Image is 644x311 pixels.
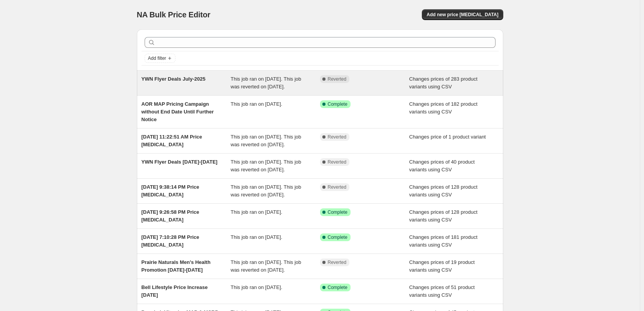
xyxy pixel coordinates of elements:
[142,134,202,147] span: [DATE] 11:22:51 AM Price [MEDICAL_DATA]
[409,234,477,248] span: Changes prices of 181 product variants using CSV
[409,259,475,273] span: Changes prices of 19 product variants using CSV
[409,76,477,90] span: Changes prices of 283 product variants using CSV
[231,101,282,107] span: This job ran on [DATE].
[328,184,347,190] span: Reverted
[409,134,486,140] span: Changes price of 1 product variant
[231,76,301,90] span: This job ran on [DATE]. This job was reverted on [DATE].
[328,234,347,240] span: Complete
[231,159,301,172] span: This job ran on [DATE]. This job was reverted on [DATE].
[328,134,347,140] span: Reverted
[409,209,477,223] span: Changes prices of 128 product variants using CSV
[409,184,477,198] span: Changes prices of 128 product variants using CSV
[409,284,475,298] span: Changes prices of 51 product variants using CSV
[231,184,301,198] span: This job ran on [DATE]. This job was reverted on [DATE].
[148,55,166,61] span: Add filter
[142,101,214,122] span: AOR MAP Pricing Campaign without End Date Until Further Notice
[142,209,199,223] span: [DATE] 9:26:58 PM Price [MEDICAL_DATA]
[142,284,208,298] span: Bell Lifestyle Price Increase [DATE]
[231,134,301,147] span: This job ran on [DATE]. This job was reverted on [DATE].
[142,184,199,198] span: [DATE] 9:38:14 PM Price [MEDICAL_DATA]
[142,259,211,273] span: Prairie Naturals Men's Health Promotion [DATE]-[DATE]
[142,76,206,82] span: YWN Flyer Deals July-2025
[142,234,199,248] span: [DATE] 7:10:28 PM Price [MEDICAL_DATA]
[409,101,477,115] span: Changes prices of 182 product variants using CSV
[231,284,282,290] span: This job ran on [DATE].
[427,12,498,18] span: Add new price [MEDICAL_DATA]
[328,76,347,82] span: Reverted
[142,159,217,165] span: YWN Flyer Deals [DATE]-[DATE]
[231,259,301,273] span: This job ran on [DATE]. This job was reverted on [DATE].
[145,54,175,63] button: Add filter
[231,209,282,215] span: This job ran on [DATE].
[328,101,347,107] span: Complete
[328,259,347,265] span: Reverted
[422,9,503,20] button: Add new price [MEDICAL_DATA]
[328,284,347,291] span: Complete
[409,159,475,172] span: Changes prices of 40 product variants using CSV
[231,234,282,240] span: This job ran on [DATE].
[137,10,211,19] span: NA Bulk Price Editor
[328,159,347,165] span: Reverted
[328,209,347,215] span: Complete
